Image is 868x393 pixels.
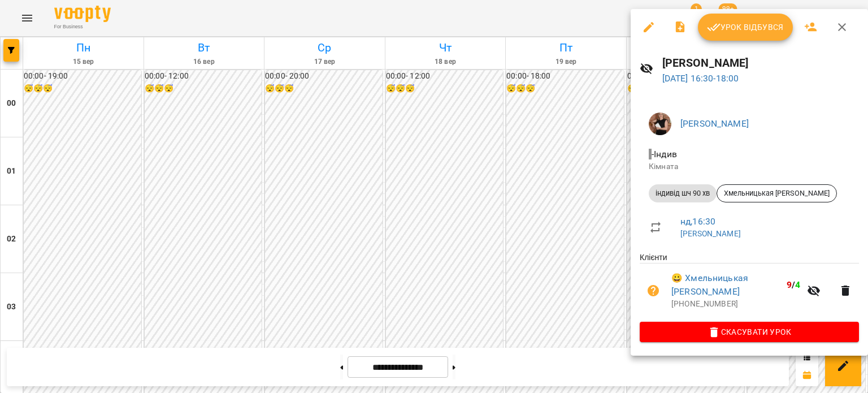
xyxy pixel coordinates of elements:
a: [DATE] 16:30-18:00 [662,73,739,84]
span: - Індив [649,149,679,159]
span: 9 [787,279,792,290]
div: Хмельницькая [PERSON_NAME] [717,184,837,202]
button: Візит ще не сплачено. Додати оплату? [640,277,667,304]
span: Урок відбувся [707,20,784,34]
span: 4 [795,279,800,290]
a: [PERSON_NAME] [680,229,741,238]
ul: Клієнти [640,252,859,322]
span: індивід шч 90 хв [649,188,717,198]
h6: [PERSON_NAME] [662,54,859,72]
p: [PHONE_NUMBER] [671,299,800,310]
span: Хмельницькая [PERSON_NAME] [717,188,836,198]
span: Скасувати Урок [649,325,850,339]
p: Кімната [649,161,850,172]
a: нд , 16:30 [680,216,715,227]
a: 😀 Хмельницькая [PERSON_NAME] [671,271,782,298]
button: Урок відбувся [698,14,793,41]
b: / [787,279,800,290]
a: [PERSON_NAME] [680,118,749,129]
button: Скасувати Урок [640,322,859,342]
img: 5944c1aeb726a5a997002a54cb6a01a3.jpg [649,113,671,135]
